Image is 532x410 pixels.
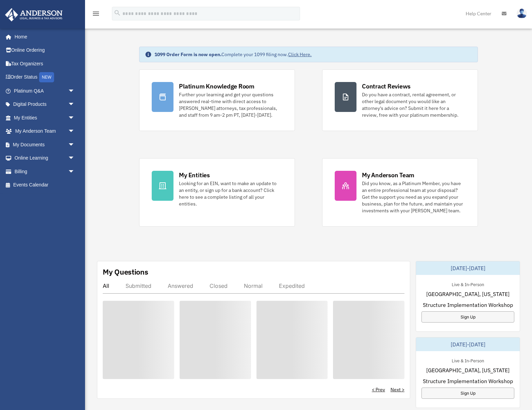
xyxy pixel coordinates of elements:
div: Complete your 1099 filing now. [154,51,312,58]
div: Submitted [126,282,151,289]
div: Normal [244,282,263,289]
span: arrow_drop_down [68,111,82,125]
a: Platinum Knowledge Room Further your learning and get your questions answered real-time with dire... [139,69,295,131]
i: menu [92,10,100,18]
div: Further your learning and get your questions answered real-time with direct access to [PERSON_NAM... [179,91,282,118]
div: Live & In-Person [446,357,489,364]
a: Platinum Q&Aarrow_drop_down [5,84,85,98]
div: Platinum Knowledge Room [179,82,254,91]
a: My Entitiesarrow_drop_down [5,111,85,125]
span: arrow_drop_down [68,125,82,138]
strong: 1099 Order Form is now open. [154,51,221,58]
div: My Questions [103,267,148,277]
div: Answered [168,282,193,289]
i: search [114,9,121,17]
span: [GEOGRAPHIC_DATA], [US_STATE] [426,366,510,374]
div: [DATE]-[DATE] [416,338,520,351]
a: Digital Productsarrow_drop_down [5,98,85,111]
a: Tax Organizers [5,57,85,70]
div: All [103,282,109,289]
div: Do you have a contract, rental agreement, or other legal document you would like an attorney's ad... [362,91,465,118]
a: Online Ordering [5,44,85,57]
a: Home [5,30,82,44]
div: Live & In-Person [446,280,489,288]
a: < Prev [372,386,385,393]
a: Sign Up [421,388,514,399]
a: Online Learningarrow_drop_down [5,151,85,165]
a: Events Calendar [5,178,85,192]
span: Structure Implementation Workshop [423,301,513,309]
span: arrow_drop_down [68,151,82,165]
a: My Anderson Team Did you know, as a Platinum Member, you have an entire professional team at your... [322,158,478,227]
span: arrow_drop_down [68,98,82,112]
div: Did you know, as a Platinum Member, you have an entire professional team at your disposal? Get th... [362,180,465,214]
span: [GEOGRAPHIC_DATA], [US_STATE] [426,290,510,298]
a: Contract Reviews Do you have a contract, rental agreement, or other legal document you would like... [322,69,478,131]
div: Contract Reviews [362,82,411,91]
img: User Pic [517,9,527,18]
span: arrow_drop_down [68,84,82,98]
span: Structure Implementation Workshop [423,377,513,385]
img: Anderson Advisors Platinum Portal [3,8,65,21]
a: Click Here. [288,51,312,58]
a: menu [92,12,100,18]
div: My Entities [179,171,210,179]
span: arrow_drop_down [68,165,82,179]
a: Order StatusNEW [5,70,85,84]
div: Expedited [279,282,305,289]
a: My Documentsarrow_drop_down [5,138,85,151]
div: My Anderson Team [362,171,414,179]
a: My Anderson Teamarrow_drop_down [5,125,85,138]
a: Sign Up [421,311,514,323]
div: [DATE]-[DATE] [416,261,520,275]
a: My Entities Looking for an EIN, want to make an update to an entity, or sign up for a bank accoun... [139,158,295,227]
a: Next > [390,386,404,393]
div: Closed [210,282,228,289]
span: arrow_drop_down [68,138,82,152]
div: Looking for an EIN, want to make an update to an entity, or sign up for a bank account? Click her... [179,180,282,207]
div: NEW [39,72,54,82]
a: Billingarrow_drop_down [5,165,85,178]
